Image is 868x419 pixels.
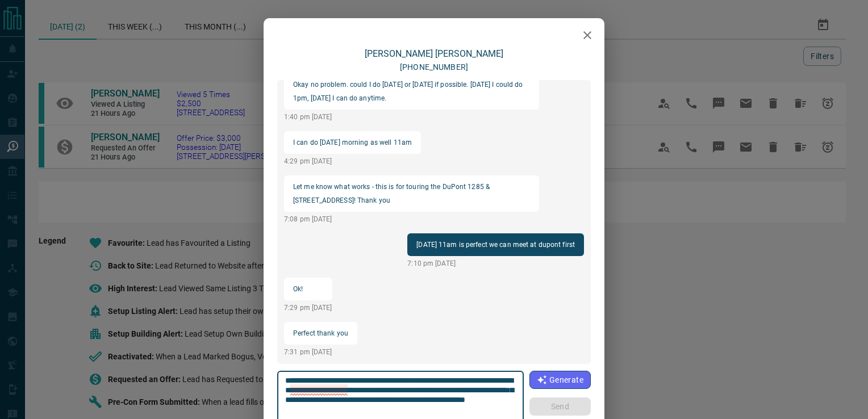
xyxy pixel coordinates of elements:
[284,214,539,224] p: 7:08 pm [DATE]
[400,61,468,73] p: [PHONE_NUMBER]
[365,48,503,59] a: [PERSON_NAME] [PERSON_NAME]
[407,258,584,269] p: 7:10 pm [DATE]
[284,303,332,313] p: 7:29 pm [DATE]
[284,156,421,166] p: 4:29 pm [DATE]
[293,78,530,105] p: Okay no problem. could I do [DATE] or [DATE] if possible. [DATE] I could do 1pm, [DATE] I can do ...
[293,180,530,207] p: Let me know what works - this is for touring the DuPont 1285 & [STREET_ADDRESS]! Thank you
[293,282,323,296] p: Ok!
[529,371,591,389] button: Generate
[284,112,539,122] p: 1:40 pm [DATE]
[416,238,575,252] p: [DATE] 11am is perfect we can meet at dupont first
[284,347,357,357] p: 7:31 pm [DATE]
[293,326,348,340] p: Perfect thank you
[293,136,412,149] p: I can do [DATE] morning as well 11am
